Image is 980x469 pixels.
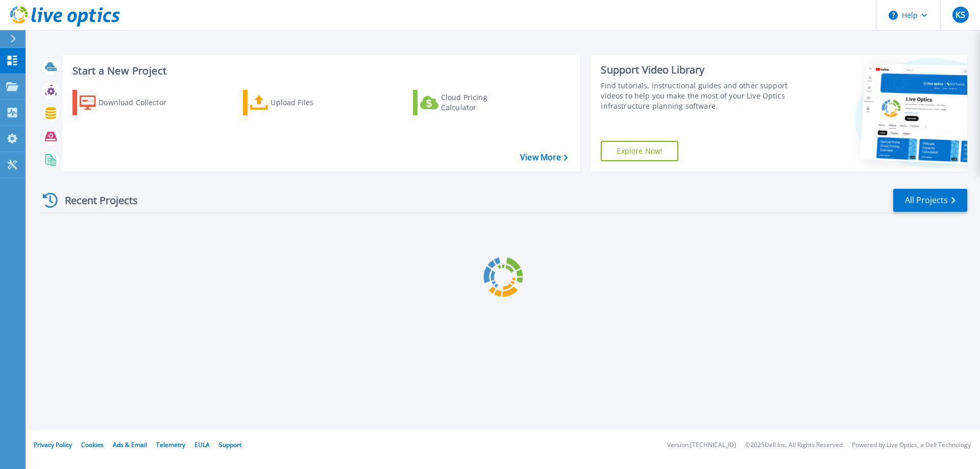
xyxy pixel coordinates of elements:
a: EULA [194,440,210,449]
div: Recent Projects [39,188,152,213]
li: © 2025 Dell Inc. All Rights Reserved [745,442,843,449]
div: Upload Files [271,92,352,113]
a: Download Collector [72,90,186,115]
div: Cloud Pricing Calculator [441,92,523,113]
div: Download Collector [99,92,180,113]
div: Find tutorials, instructional guides and other support videos to help you make the most of your L... [601,81,793,111]
div: Support Video Library [601,63,793,77]
a: Cookies [81,440,104,449]
a: Cloud Pricing Calculator [413,90,527,115]
a: Support [219,440,241,449]
a: Telemetry [156,440,185,449]
a: Privacy Policy [34,440,72,449]
li: Version: [TECHNICAL_ID] [667,442,736,449]
a: Upload Files [243,90,357,115]
a: Explore Now! [601,141,678,161]
a: Ads & Email [113,440,147,449]
li: Powered by Live Optics, a Dell Technology [852,442,971,449]
h3: Start a New Project [72,65,568,77]
a: All Projects [893,189,967,212]
a: View More [520,153,568,162]
span: KS [955,11,965,19]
